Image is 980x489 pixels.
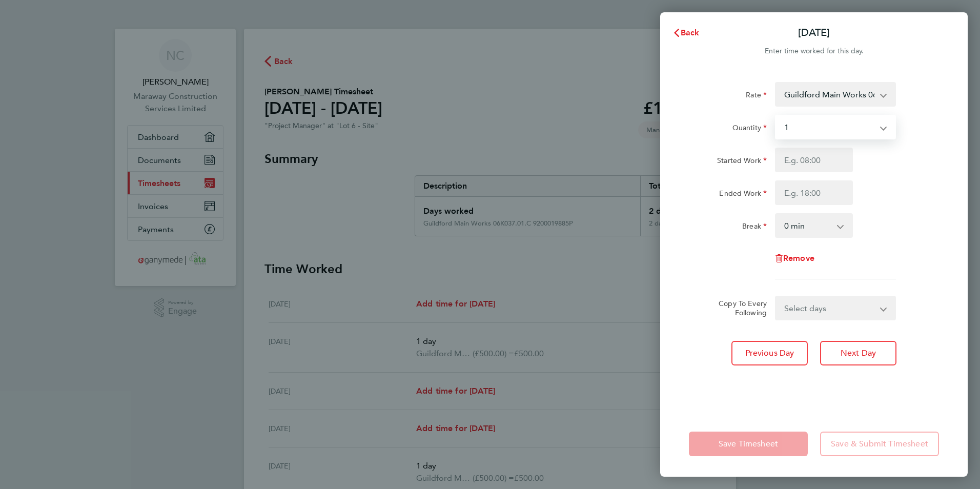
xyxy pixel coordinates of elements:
[681,28,700,37] span: Back
[731,341,808,365] button: Previous Day
[662,23,710,43] button: Back
[717,156,767,168] label: Started Work
[798,26,830,40] p: [DATE]
[841,348,876,358] span: Next Day
[660,45,968,57] div: Enter time worked for this day.
[742,221,767,234] label: Break
[775,180,853,205] input: E.g. 18:00
[775,254,814,262] button: Remove
[745,348,794,358] span: Previous Day
[746,90,767,103] label: Rate
[820,341,896,365] button: Next Day
[732,123,767,135] label: Quantity
[783,253,814,263] span: Remove
[710,299,767,317] label: Copy To Every Following
[719,189,767,201] label: Ended Work
[775,148,853,172] input: E.g. 08:00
